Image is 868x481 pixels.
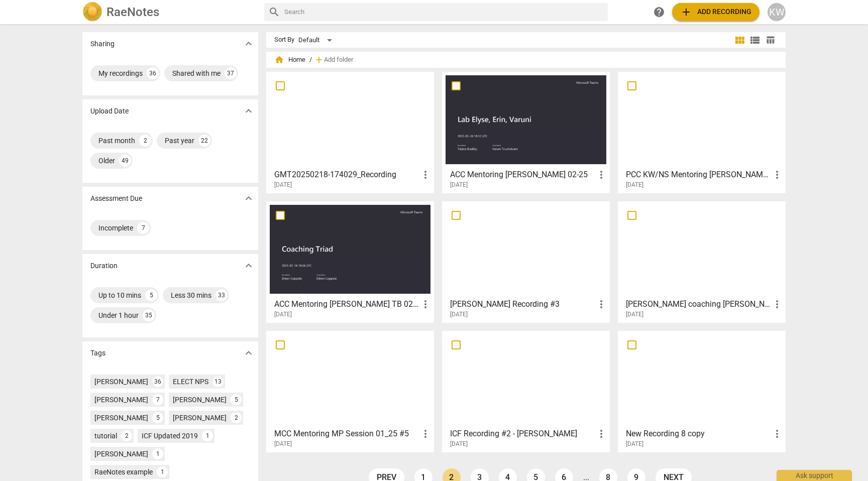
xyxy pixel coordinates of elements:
[621,75,782,189] a: PCC KW/NS Mentoring [PERSON_NAME] 5_25[DATE]
[98,223,133,233] div: Incomplete
[777,470,852,481] div: Ask support
[212,376,224,387] div: 13
[419,298,431,310] span: more_vert
[241,258,256,273] button: Show more
[173,377,208,387] div: ELECT NPS
[172,68,221,78] div: Shared with me
[243,105,255,117] span: expand_more
[137,222,149,234] div: 7
[732,33,747,48] button: Tile view
[771,298,783,310] span: more_vert
[680,6,692,18] span: add
[324,56,353,64] span: Add folder
[274,55,284,65] span: home
[198,135,210,147] div: 22
[231,412,242,423] div: 2
[274,36,294,44] div: Sort By
[268,6,280,18] span: search
[621,205,782,318] a: [PERSON_NAME] coaching [PERSON_NAME] [DATE][DATE]
[121,430,132,441] div: 2
[284,4,604,20] input: Search
[274,55,305,65] span: Home
[94,431,117,441] div: tutorial
[143,309,155,321] div: 35
[450,169,595,181] h3: ACC Mentoring Erin B 02-25
[595,428,607,440] span: more_vert
[768,3,786,21] button: KW
[241,191,256,206] button: Show more
[157,466,168,477] div: 1
[626,169,771,181] h3: PCC KW/NS Mentoring Dr. Tito V. 5_25
[419,169,431,181] span: more_vert
[94,449,148,459] div: [PERSON_NAME]
[274,440,292,448] span: [DATE]
[450,181,468,189] span: [DATE]
[90,39,115,49] p: Sharing
[314,55,324,65] span: add
[173,395,227,405] div: [PERSON_NAME]
[274,169,419,181] h3: GMT20250218-174029_Recording
[771,169,783,181] span: more_vert
[274,310,292,319] span: [DATE]
[241,103,256,118] button: Show more
[215,289,228,301] div: 33
[139,135,151,147] div: 2
[98,68,143,78] div: My recordings
[626,310,643,319] span: [DATE]
[450,440,468,448] span: [DATE]
[243,192,255,204] span: expand_more
[270,205,430,318] a: ACC Mentoring [PERSON_NAME] TB 02_2025[DATE]
[243,260,255,272] span: expand_more
[241,345,256,360] button: Show more
[231,394,242,405] div: 5
[270,334,430,448] a: MCC Mentoring MP Session 01_25 #5[DATE]
[173,413,227,423] div: [PERSON_NAME]
[446,205,606,318] a: [PERSON_NAME] Recording #3[DATE]
[90,106,129,116] p: Upload Date
[152,376,163,387] div: 36
[626,440,643,448] span: [DATE]
[243,38,255,50] span: expand_more
[595,298,607,310] span: more_vert
[749,34,761,46] span: view_list
[450,298,595,310] h3: Linda Recording #3
[450,428,595,440] h3: ICF Recording #2 - Linda
[98,136,135,146] div: Past month
[309,56,312,64] span: /
[446,75,606,189] a: ACC Mentoring [PERSON_NAME] 02-25[DATE]
[241,36,256,51] button: Show more
[595,169,607,181] span: more_vert
[650,3,668,21] a: Help
[165,136,194,146] div: Past year
[90,348,105,358] p: Tags
[98,310,139,320] div: Under 1 hour
[450,310,468,319] span: [DATE]
[419,428,431,440] span: more_vert
[90,261,118,271] p: Duration
[147,67,159,79] div: 36
[653,6,665,18] span: help
[771,428,783,440] span: more_vert
[225,67,237,79] div: 37
[243,347,255,359] span: expand_more
[145,289,157,301] div: 5
[621,334,782,448] a: New Recording 8 copy[DATE]
[763,33,778,48] button: Table view
[298,32,336,48] div: Default
[82,2,102,22] img: Logo
[171,290,211,300] div: Less 30 mins
[202,430,213,441] div: 1
[734,34,746,46] span: view_module
[82,2,256,22] a: LogoRaeNotes
[626,181,643,189] span: [DATE]
[672,3,759,21] button: Upload
[94,413,148,423] div: [PERSON_NAME]
[152,412,163,423] div: 5
[142,431,198,441] div: ICF Updated 2019
[274,428,419,440] h3: MCC Mentoring MP Session 01_25 #5
[766,35,775,45] span: table_chart
[626,298,771,310] h3: Rodney coaching Matt 6-3-22
[98,156,115,166] div: Older
[94,395,148,405] div: [PERSON_NAME]
[90,193,142,204] p: Assessment Due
